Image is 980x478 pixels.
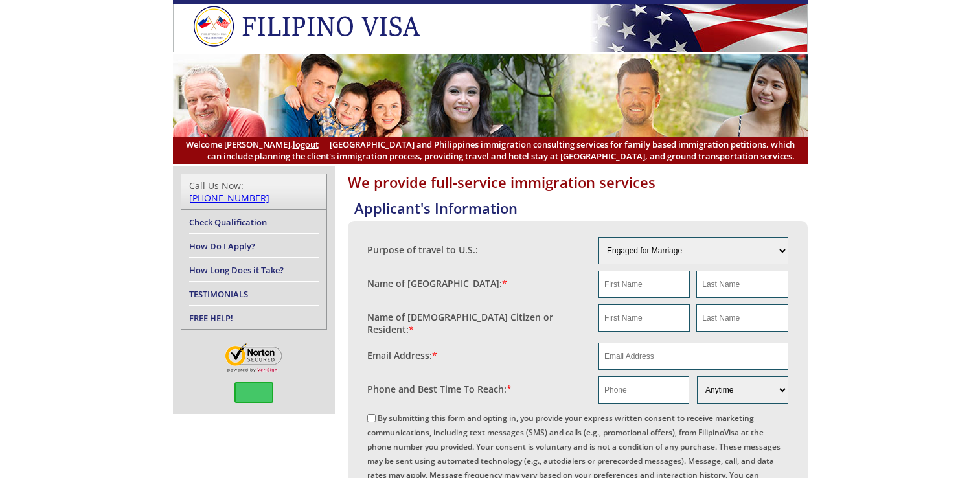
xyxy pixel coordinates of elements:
[696,271,788,298] input: Last Name
[367,349,437,361] label: Email Address:
[189,264,284,276] a: How Long Does it Take?
[293,139,319,150] a: logout
[189,288,248,300] a: TESTIMONIALS
[354,198,808,218] h4: Applicant's Information
[367,414,376,422] input: By submitting this form and opting in, you provide your express written consent to receive market...
[189,312,233,324] a: FREE HELP!
[697,376,788,404] select: Phone and Best Reach Time are required.
[189,216,267,228] a: Check Qualification
[189,240,255,252] a: How Do I Apply?
[367,277,507,290] label: Name of [GEOGRAPHIC_DATA]:
[367,383,512,395] label: Phone and Best Time To Reach:
[367,311,586,336] label: Name of [DEMOGRAPHIC_DATA] Citizen or Resident:
[367,244,478,256] label: Purpose of travel to U.S.:
[189,179,319,204] div: Call Us Now:
[186,139,795,162] span: [GEOGRAPHIC_DATA] and Philippines immigration consulting services for family based immigration pe...
[598,343,788,370] input: Email Address
[598,376,689,404] input: Phone
[348,172,808,192] h1: We provide full-service immigration services
[189,192,269,204] a: [PHONE_NUMBER]
[696,304,788,332] input: Last Name
[598,304,690,332] input: First Name
[186,139,319,150] span: Welcome [PERSON_NAME],
[598,271,690,298] input: First Name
